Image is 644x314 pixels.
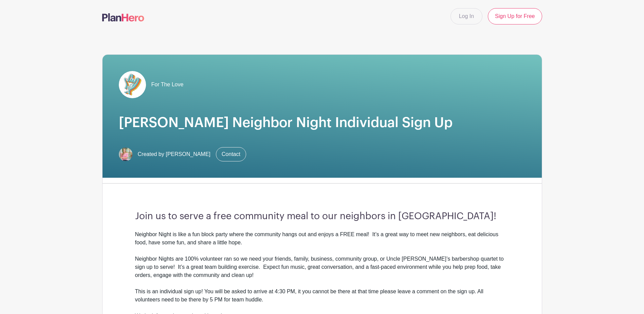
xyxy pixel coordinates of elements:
[151,81,184,89] span: For The Love
[135,211,509,222] h3: Join us to serve a free community meal to our neighbors in [GEOGRAPHIC_DATA]!
[138,150,210,158] span: Created by [PERSON_NAME]
[119,147,132,161] img: 2x2%20headshot.png
[135,230,509,247] div: Neighbor Night is like a fun block party where the community hangs out and enjoys a FREE meal! It...
[488,8,542,24] a: Sign Up for Free
[102,13,144,21] img: logo-507f7623f17ff9eddc593b1ce0a138ce2505c220e1c5a4e2b4648c50719b7d32.svg
[216,147,246,161] a: Contact
[450,8,482,24] a: Log In
[119,71,146,98] img: pageload-spinner.gif
[119,115,526,131] h1: [PERSON_NAME] Neighbor Night Individual Sign Up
